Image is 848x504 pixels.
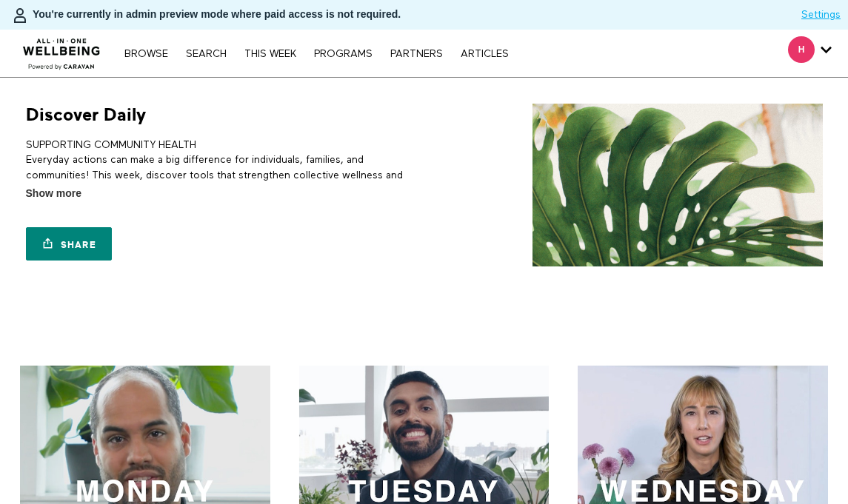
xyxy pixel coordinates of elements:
a: Browse [117,49,176,59]
a: Share [26,227,112,261]
a: Search [178,49,234,59]
nav: Primary [117,46,515,61]
h1: Discover Daily [26,104,146,127]
span: Show more [26,186,81,201]
a: PROGRAMS [307,49,380,59]
a: ARTICLES [453,49,516,59]
a: PARTNERS [383,49,450,59]
img: person-bdfc0eaa9744423c596e6e1c01710c89950b1dff7c83b5d61d716cfd8139584f.svg [11,7,29,24]
a: Settings [801,7,841,22]
div: Secondary [777,30,843,77]
img: CARAVAN [17,27,107,72]
img: Discover Daily [532,104,822,266]
a: THIS WEEK [237,49,304,59]
p: SUPPORTING COMMUNITY HEALTH Everyday actions can make a big difference for individuals, families,... [26,138,419,198]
